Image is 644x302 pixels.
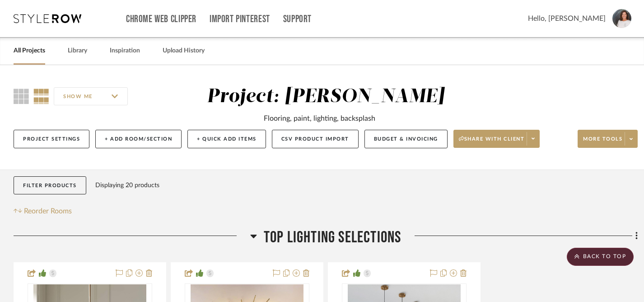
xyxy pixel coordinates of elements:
[528,13,606,24] span: Hello, [PERSON_NAME]
[283,15,312,23] a: Support
[95,176,159,194] div: Displaying 20 products
[14,176,86,195] button: Filter Products
[459,136,525,149] span: Share with client
[578,130,638,148] button: More tools
[364,130,448,148] button: Budget & Invoicing
[14,130,89,148] button: Project Settings
[272,130,359,148] button: CSV Product Import
[24,206,72,217] span: Reorder Rooms
[110,45,140,57] a: Inspiration
[14,45,45,57] a: All Projects
[612,9,631,28] img: avatar
[163,45,205,57] a: Upload History
[210,15,270,23] a: Import Pinterest
[68,45,87,57] a: Library
[187,130,266,148] button: + Quick Add Items
[567,248,634,266] scroll-to-top-button: BACK TO TOP
[126,15,196,23] a: Chrome Web Clipper
[264,228,401,247] span: Top Lighting Selections
[207,87,444,106] div: Project: [PERSON_NAME]
[264,113,375,124] div: Flooring, paint, lighting, backsplash
[453,130,540,148] button: Share with client
[95,130,182,148] button: + Add Room/Section
[583,136,622,149] span: More tools
[14,206,72,217] button: Reorder Rooms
